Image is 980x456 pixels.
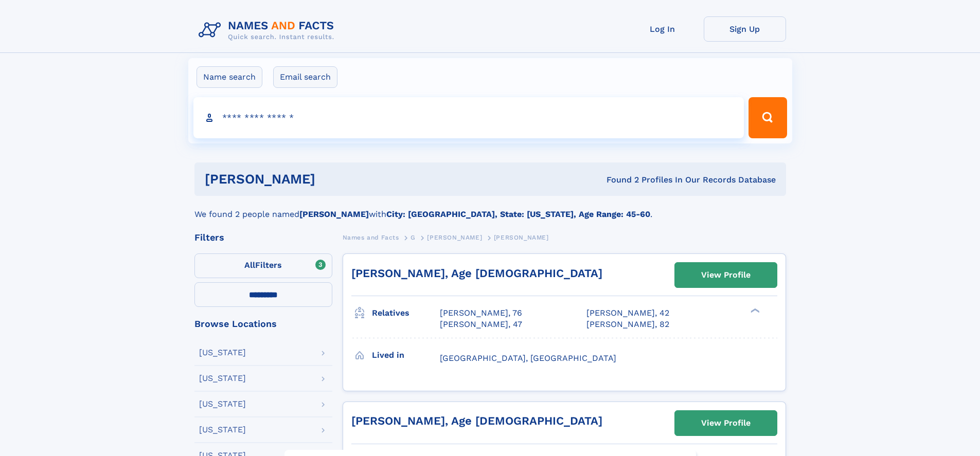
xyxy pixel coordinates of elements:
[586,319,669,330] a: [PERSON_NAME], 82
[194,196,786,221] div: We found 2 people named with .
[273,66,337,88] label: Email search
[193,97,744,138] input: search input
[372,346,440,364] h3: Lived in
[299,209,369,219] b: [PERSON_NAME]
[427,231,482,244] a: [PERSON_NAME]
[749,97,787,138] button: Search Button
[351,414,602,427] a: [PERSON_NAME], Age [DEMOGRAPHIC_DATA]
[343,231,399,244] a: Names and Facts
[411,231,416,244] a: G
[704,16,786,42] a: Sign Up
[199,349,246,357] div: [US_STATE]
[194,16,343,44] img: Logo Names and Facts
[194,319,332,329] div: Browse Locations
[194,233,332,242] div: Filters
[197,66,262,88] label: Name search
[194,253,332,278] label: Filters
[372,304,440,322] h3: Relatives
[586,307,669,319] a: [PERSON_NAME], 42
[411,234,416,241] span: G
[440,319,522,330] a: [PERSON_NAME], 47
[205,173,461,186] h1: [PERSON_NAME]
[199,426,246,434] div: [US_STATE]
[440,307,522,319] a: [PERSON_NAME], 76
[675,263,777,287] a: View Profile
[701,411,751,435] div: View Profile
[675,411,777,435] a: View Profile
[494,234,549,241] span: [PERSON_NAME]
[748,307,760,314] div: ❯
[386,209,650,219] b: City: [GEOGRAPHIC_DATA], State: [US_STATE], Age Range: 45-60
[244,260,255,270] span: All
[199,400,246,408] div: [US_STATE]
[427,234,482,241] span: [PERSON_NAME]
[701,263,751,287] div: View Profile
[621,16,704,42] a: Log In
[199,374,246,382] div: [US_STATE]
[351,267,602,280] a: [PERSON_NAME], Age [DEMOGRAPHIC_DATA]
[440,353,616,363] span: [GEOGRAPHIC_DATA], [GEOGRAPHIC_DATA]
[461,174,776,186] div: Found 2 Profiles In Our Records Database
